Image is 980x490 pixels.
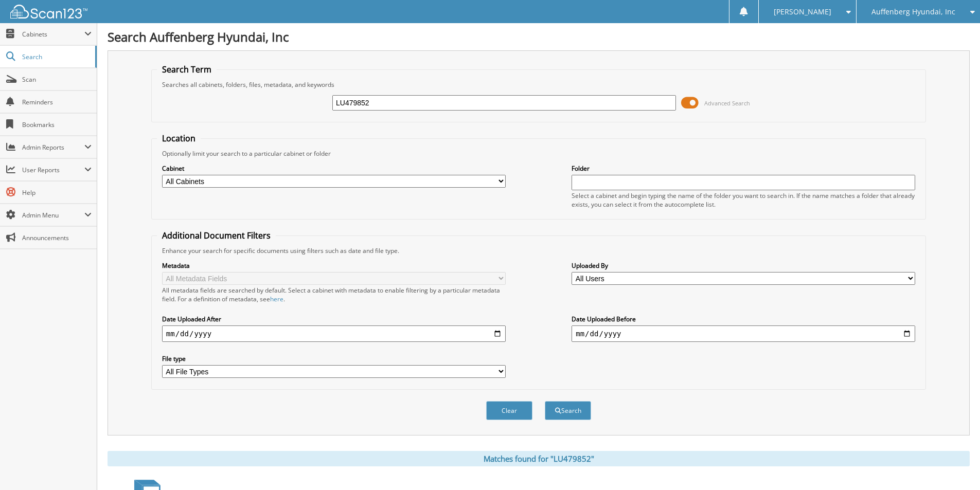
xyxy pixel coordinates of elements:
[22,120,92,129] span: Bookmarks
[572,164,915,173] label: Folder
[545,401,591,420] button: Search
[22,75,92,84] span: Scan
[157,230,276,241] legend: Additional Document Filters
[572,325,915,342] input: end
[162,315,506,323] label: Date Uploaded After
[108,451,970,466] div: Matches found for "LU479852"
[572,261,915,270] label: Uploaded By
[871,9,955,15] span: Auffenberg Hyundai, Inc
[572,315,915,323] label: Date Uploaded Before
[157,149,920,158] div: Optionally limit your search to a particular cabinet or folder
[162,286,506,303] div: All metadata fields are searched by default. Select a cabinet with metadata to enable filtering b...
[162,325,506,342] input: start
[162,164,506,173] label: Cabinet
[22,143,84,152] span: Admin Reports
[22,98,92,106] span: Reminders
[22,166,84,174] span: User Reports
[572,191,915,209] div: Select a cabinet and begin typing the name of the folder you want to search in. If the name match...
[157,246,920,255] div: Enhance your search for specific documents using filters such as date and file type.
[162,354,506,363] label: File type
[486,401,532,420] button: Clear
[22,52,90,61] span: Search
[157,133,201,144] legend: Location
[157,64,217,75] legend: Search Term
[704,99,750,107] span: Advanced Search
[270,295,283,303] a: here
[162,261,506,270] label: Metadata
[10,5,87,19] img: scan123-logo-white.svg
[22,30,84,39] span: Cabinets
[108,28,970,45] h1: Search Auffenberg Hyundai, Inc
[22,233,92,242] span: Announcements
[774,9,831,15] span: [PERSON_NAME]
[157,80,920,89] div: Searches all cabinets, folders, files, metadata, and keywords
[22,188,92,197] span: Help
[22,211,84,220] span: Admin Menu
